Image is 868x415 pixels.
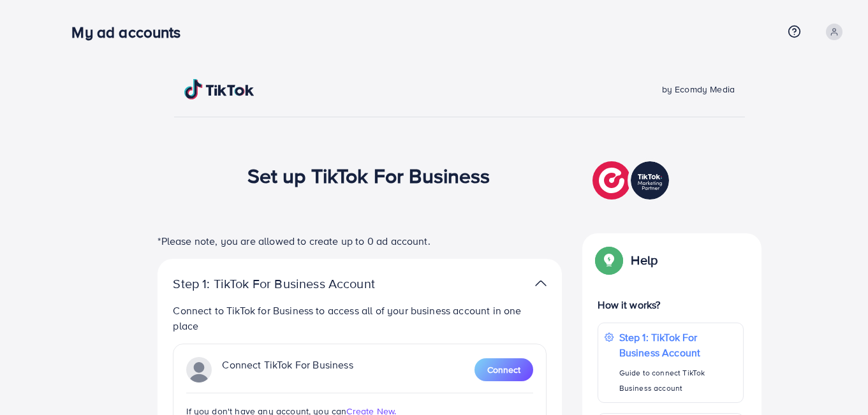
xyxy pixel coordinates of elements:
p: Step 1: TikTok For Business Account [173,276,415,291]
p: How it works? [598,297,743,312]
h1: Set up TikTok For Business [247,163,490,187]
p: Step 1: TikTok For Business Account [619,330,737,360]
span: by Ecomdy Media [662,83,735,96]
img: TikTok partner [592,158,672,203]
h3: My ad accounts [71,23,191,41]
p: Guide to connect TikTok Business account [619,365,737,396]
p: *Please note, you are allowed to create up to 0 ad account. [158,233,562,249]
p: Help [631,252,658,268]
img: Popup guide [598,249,621,272]
img: TikTok [184,79,254,99]
img: TikTok partner [535,274,547,293]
